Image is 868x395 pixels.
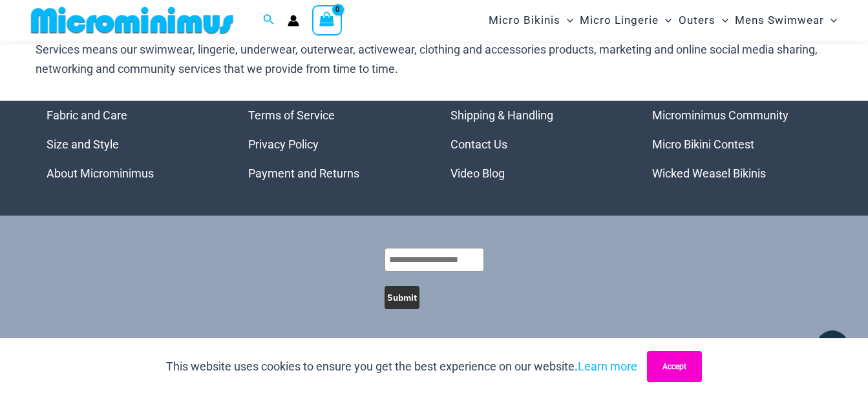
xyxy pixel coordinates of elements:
[47,137,119,151] a: Size and Style
[735,4,824,37] span: Mens Swimwear
[675,4,732,37] a: OutersMenu ToggleMenu Toggle
[732,4,840,37] a: Mens SwimwearMenu ToggleMenu Toggle
[47,101,217,188] nav: Menu
[652,101,822,188] nav: Menu
[47,101,217,188] aside: Footer Widget 1
[450,137,507,151] a: Contact Us
[483,2,842,39] nav: Site Navigation
[26,6,238,35] img: MM SHOP LOGO FLAT
[47,167,154,180] a: About Microminimus
[312,5,342,35] a: View Shopping Cart, empty
[166,357,637,376] p: This website uses cookies to ensure you get the best experience on our website.
[652,101,822,188] aside: Footer Widget 4
[248,101,418,188] nav: Menu
[450,108,553,122] a: Shipping & Handling
[248,108,335,122] a: Terms of Service
[288,15,299,26] a: Account icon link
[489,4,560,37] span: Micro Bikinis
[824,4,837,37] span: Menu Toggle
[577,4,675,37] a: Micro LingerieMenu ToggleMenu Toggle
[652,137,754,151] a: Micro Bikini Contest
[263,12,275,28] a: Search icon link
[248,137,319,151] a: Privacy Policy
[647,351,702,382] button: Accept
[450,167,505,180] a: Video Blog
[715,4,728,37] span: Menu Toggle
[450,101,620,188] nav: Menu
[47,108,127,122] a: Fabric and Care
[652,108,789,122] a: Microminimus Community
[485,4,577,37] a: Micro BikinisMenu ToggleMenu Toggle
[679,4,715,37] span: Outers
[659,4,672,37] span: Menu Toggle
[248,167,359,180] a: Payment and Returns
[652,167,766,180] a: Wicked Weasel Bikinis
[578,360,637,373] a: Learn more
[450,101,620,188] aside: Footer Widget 3
[580,4,659,37] span: Micro Lingerie
[560,4,573,37] span: Menu Toggle
[385,286,419,309] button: Submit
[248,101,418,188] aside: Footer Widget 2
